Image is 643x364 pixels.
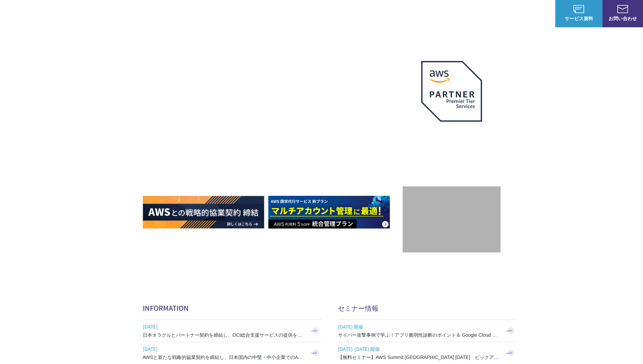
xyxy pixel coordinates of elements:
[268,196,390,229] img: AWS請求代行サービス 統合管理プラン
[416,196,487,246] img: 契約件数
[143,196,264,229] img: AWSとの戦略的協業契約 締結
[10,5,127,22] a: AWS総合支援サービス C-Chorus NHN テコラスAWS総合支援サービス
[143,322,305,332] span: [DATE]
[143,111,403,176] h1: AWS ジャーニーの 成功を実現
[391,10,445,17] p: 業種別ソリューション
[143,320,322,342] a: [DATE] 日本オラクルとパートナー契約を締結し、OCI総合支援サービスの提供を開始
[421,61,482,122] img: AWSプレミアティアサービスパートナー
[143,332,305,338] h3: 日本オラクルとパートナー契約を締結し、OCI総合支援サービスの提供を開始
[143,342,322,364] a: [DATE] AWSと新たな戦略的協業契約を締結し、日本国内の中堅・中小企業でのAWS活用を加速
[338,344,500,354] span: [DATE]-[DATE] 開催
[573,5,584,13] img: AWS総合支援サービス C-Chorus サービス資料
[602,15,643,22] span: お問い合わせ
[322,10,338,17] p: 強み
[351,10,377,17] p: サービス
[413,130,490,156] p: 最上位プレミアティア サービスパートナー
[444,130,459,140] em: AWS
[338,332,500,338] h3: サイバー攻撃事例で学ぶ！アプリ脆弱性診断のポイント＆ Google Cloud セキュリティ対策
[458,10,477,17] a: 導入事例
[490,10,516,17] p: ナレッジ
[143,303,322,313] h2: INFORMATION
[338,354,500,361] h3: 【無料セミナー】AWS Summit [GEOGRAPHIC_DATA] [DATE] ピックアップセッション
[530,10,548,17] a: ログイン
[338,342,517,364] a: [DATE]-[DATE] 開催 【無料セミナー】AWS Summit [GEOGRAPHIC_DATA] [DATE] ピックアップセッション
[143,354,305,361] h3: AWSと新たな戦略的協業契約を締結し、日本国内の中堅・中小企業でのAWS活用を加速
[338,303,517,313] h2: セミナー情報
[555,15,602,22] span: サービス資料
[617,5,628,13] img: お問い合わせ
[78,6,127,21] span: NHN テコラス AWS総合支援サービス
[338,320,517,342] a: [DATE] 開催 サイバー攻撃事例で学ぶ！アプリ脆弱性診断のポイント＆ Google Cloud セキュリティ対策
[338,322,500,332] span: [DATE] 開催
[143,344,305,354] span: [DATE]
[143,74,403,104] p: AWSの導入からコスト削減、 構成・運用の最適化からデータ活用まで 規模や業種業態を問わない マネージドサービスで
